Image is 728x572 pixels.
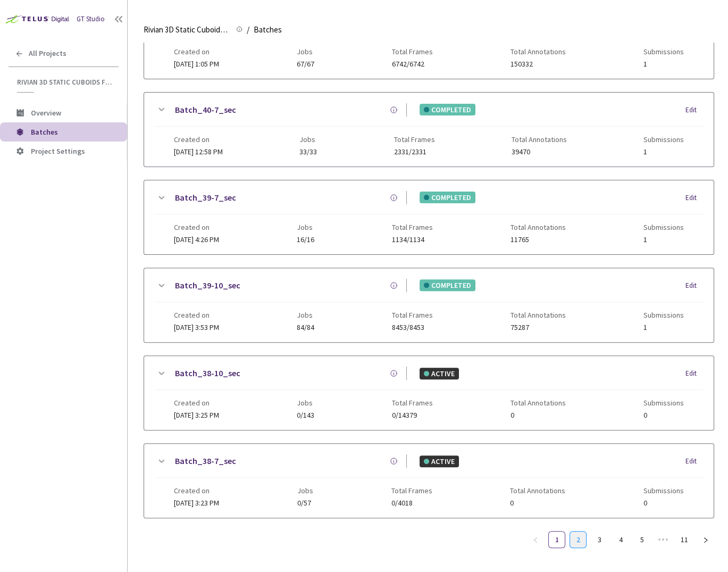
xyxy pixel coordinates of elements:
[420,104,475,115] div: COMPLETED
[394,135,434,144] span: Total Frames
[511,236,566,244] span: 11765
[392,324,433,331] span: 8453/8453
[297,47,314,56] span: Jobs
[527,531,544,548] button: left
[512,135,567,144] span: Total Annotations
[299,135,317,144] span: Jobs
[510,499,565,507] span: 0
[297,411,314,419] span: 0/143
[297,236,314,244] span: 16/16
[174,59,219,69] span: [DATE] 1:05 PM
[247,23,249,36] li: /
[676,532,692,548] a: 11
[643,324,684,331] span: 1
[420,455,459,467] div: ACTIVE
[174,322,219,332] span: [DATE] 3:53 PM
[144,180,714,254] div: Batch_39-7_secCOMPLETEDEditCreated on[DATE] 4:26 PMJobs16/16Total Frames1134/1134Total Annotation...
[297,499,313,507] span: 0/57
[591,531,608,548] li: 3
[392,47,433,56] span: Total Frames
[643,60,684,68] span: 1
[697,531,714,548] button: right
[174,223,219,231] span: Created on
[511,399,566,407] span: Total Annotations
[643,486,684,495] span: Submissions
[702,537,709,543] span: right
[392,60,433,68] span: 6742/6742
[392,223,433,231] span: Total Frames
[17,78,112,87] span: Rivian 3D Static Cuboids fixed[2024-25]
[512,148,567,156] span: 39470
[420,368,459,379] div: ACTIVE
[174,147,223,156] span: [DATE] 12:58 PM
[612,531,629,548] li: 4
[174,399,219,407] span: Created on
[643,47,684,56] span: Submissions
[29,49,66,58] span: All Projects
[175,454,236,468] a: Batch_38-7_sec
[420,192,475,203] div: COMPLETED
[655,531,672,548] li: Next 5 Pages
[175,191,236,204] a: Batch_39-7_sec
[634,532,650,548] a: 5
[31,127,58,137] span: Batches
[570,532,586,548] a: 2
[175,103,236,117] a: Batch_40-7_sec
[299,148,317,156] span: 33/33
[175,367,240,380] a: Batch_38-10_sec
[643,311,684,319] span: Submissions
[527,531,544,548] li: Previous Page
[511,324,566,331] span: 75287
[633,531,650,548] li: 5
[511,411,566,419] span: 0
[297,60,314,68] span: 67/67
[643,499,684,507] span: 0
[174,135,223,144] span: Created on
[591,532,607,548] a: 3
[643,148,684,156] span: 1
[144,444,714,518] div: Batch_38-7_secACTIVEEditCreated on[DATE] 3:23 PMJobs0/57Total Frames0/4018Total Annotations0Submi...
[643,399,684,407] span: Submissions
[510,486,565,495] span: Total Annotations
[174,410,219,420] span: [DATE] 3:25 PM
[548,531,565,548] li: 1
[175,279,240,292] a: Batch_39-10_sec
[297,324,314,331] span: 84/84
[31,108,61,118] span: Overview
[511,311,566,319] span: Total Annotations
[511,223,566,231] span: Total Annotations
[174,486,219,495] span: Created on
[613,532,629,548] a: 4
[685,193,703,203] div: Edit
[254,23,282,36] span: Batches
[570,531,587,548] li: 2
[297,311,314,319] span: Jobs
[532,537,539,543] span: left
[392,399,433,407] span: Total Frames
[685,280,703,291] div: Edit
[297,486,313,495] span: Jobs
[392,236,433,244] span: 1134/1134
[685,368,703,379] div: Edit
[676,531,693,548] li: 11
[144,356,714,430] div: Batch_38-10_secACTIVEEditCreated on[DATE] 3:25 PMJobs0/143Total Frames0/14379Total Annotations0Su...
[391,486,432,495] span: Total Frames
[297,223,314,231] span: Jobs
[511,60,566,68] span: 150332
[643,223,684,231] span: Submissions
[77,14,105,24] div: GT Studio
[685,456,703,467] div: Edit
[643,411,684,419] span: 0
[31,146,85,156] span: Project Settings
[297,399,314,407] span: Jobs
[420,279,475,291] div: COMPLETED
[144,268,714,342] div: Batch_39-10_secCOMPLETEDEditCreated on[DATE] 3:53 PMJobs84/84Total Frames8453/8453Total Annotatio...
[392,411,433,419] span: 0/14379
[174,311,219,319] span: Created on
[174,235,219,244] span: [DATE] 4:26 PM
[392,311,433,319] span: Total Frames
[655,531,672,548] span: •••
[174,498,219,508] span: [DATE] 3:23 PM
[144,23,230,36] span: Rivian 3D Static Cuboids fixed[2024-25]
[511,47,566,56] span: Total Annotations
